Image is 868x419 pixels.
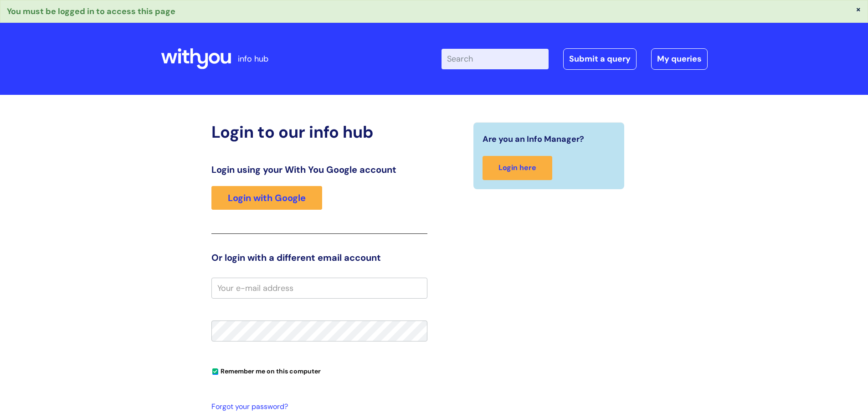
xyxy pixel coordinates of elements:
input: Search [442,49,549,69]
span: Are you an Info Manager? [483,132,584,146]
p: info hub [238,52,268,66]
label: Remember me on this computer [211,365,321,375]
a: Forgot your password? [211,400,423,414]
div: You can uncheck this option if you're logging in from a shared device [211,363,427,378]
h3: Login using your With You Google account [211,164,427,175]
h3: Or login with a different email account [211,252,427,263]
a: Submit a query [563,48,637,69]
a: Login here [483,156,552,180]
button: × [856,5,861,13]
a: Login with Google [211,186,322,210]
a: My queries [651,48,708,69]
input: Your e-mail address [211,278,427,299]
input: Remember me on this computer [212,369,218,375]
h2: Login to our info hub [211,122,427,142]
